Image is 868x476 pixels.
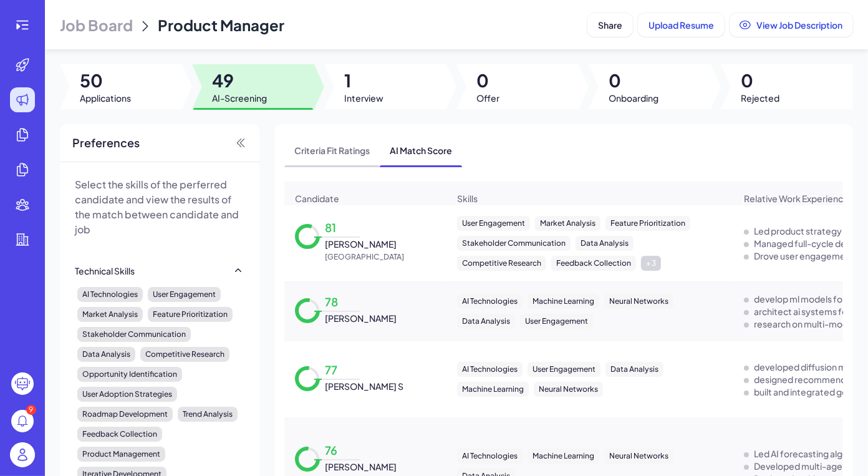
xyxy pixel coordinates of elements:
span: Candidate [295,192,339,205]
div: Neural Networks [604,449,673,464]
div: Competitive Research [140,347,229,362]
div: Market Analysis [77,307,143,322]
span: Preferences [72,134,140,152]
span: [PERSON_NAME] [325,460,397,473]
span: 0 [741,69,779,92]
span: Share [598,19,622,31]
div: 76 [320,447,360,460]
div: Feedback Collection [77,427,162,442]
div: Stakeholder Communication [77,327,191,342]
div: Neural Networks [534,382,603,397]
span: 0 [476,69,499,92]
span: Criteria Fit Ratings [284,134,380,167]
div: Machine Learning [528,294,599,309]
div: 81 [320,224,360,238]
span: Applications [80,92,131,104]
span: 49 [212,69,267,92]
div: AI Technologies [457,362,523,377]
span: Onboarding [609,92,658,104]
div: Market Analysis [535,216,600,231]
div: User Engagement [457,216,530,231]
span: [PERSON_NAME] [325,312,397,324]
button: View Job Description [730,13,853,37]
div: Feedback Collection [551,256,636,271]
span: Skills [457,192,478,205]
div: Data Analysis [457,314,515,329]
span: Upload Resume [649,19,714,31]
div: 78 [320,298,360,312]
span: AI Match Score [380,134,462,167]
div: Feature Prioritization [148,307,233,322]
div: Technical Skills [75,265,135,277]
div: AI Technologies [77,287,143,302]
button: Upload Resume [638,13,725,37]
div: Opportunity Identification [77,367,182,382]
img: user_logo.png [10,442,35,467]
div: User Engagement [148,287,221,302]
button: Share [587,13,633,37]
div: Stakeholder Communication [457,236,571,251]
div: AI Technologies [457,294,523,309]
div: Product Management [77,447,165,462]
span: 1 [344,69,383,92]
span: Product Manager [158,16,284,34]
div: + 3 [641,256,661,271]
div: Competitive Research [457,256,546,271]
div: User Engagement [520,314,593,329]
div: User Engagement [528,362,600,377]
div: Roadmap Development [77,407,173,422]
span: Offer [476,92,499,104]
span: Interview [344,92,383,104]
p: Select the skills of the perferred candidate and view the results of the match between candidate ... [75,177,244,237]
span: 50 [80,69,131,92]
span: Job Board [60,15,133,35]
span: Relative Work Experience [744,192,849,205]
div: AI Technologies [457,449,523,464]
div: 77 [320,366,360,380]
div: Trend Analysis [178,407,238,422]
div: Data Analysis [605,362,663,377]
div: Data Analysis [576,236,634,251]
div: Neural Networks [604,294,673,309]
div: User Adoption Strategies [77,387,177,402]
div: 9 [26,405,36,415]
span: 0 [609,69,658,92]
span: View Job Description [756,19,842,31]
span: [PERSON_NAME] S [325,380,403,392]
span: [GEOGRAPHIC_DATA] [325,251,404,263]
div: Machine Learning [528,449,599,464]
span: Rejected [741,92,779,104]
div: Data Analysis [77,347,135,362]
div: Machine Learning [457,382,529,397]
div: Feature Prioritization [605,216,690,231]
span: [PERSON_NAME] [325,238,397,250]
span: AI-Screening [212,92,267,104]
